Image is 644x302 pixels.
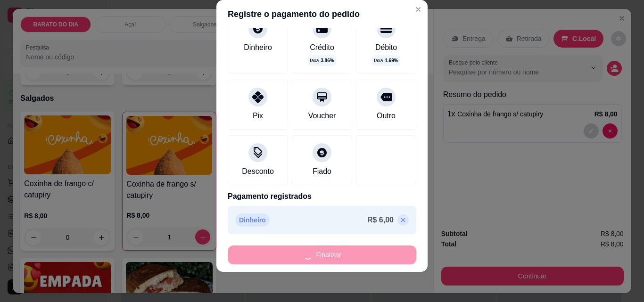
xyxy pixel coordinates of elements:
[242,166,274,177] div: Desconto
[253,110,263,122] div: Pix
[411,2,426,17] button: Close
[374,57,398,64] p: taxa
[244,42,272,53] div: Dinheiro
[228,191,416,202] p: Pagamento registrados
[308,110,336,122] div: Voucher
[385,57,398,64] span: 1.69 %
[321,57,334,64] span: 3.86 %
[313,166,331,177] div: Fiado
[310,57,334,64] p: taxa
[375,42,397,53] div: Débito
[235,213,270,227] p: Dinheiro
[310,42,334,53] div: Crédito
[367,214,394,226] p: R$ 6,00
[377,110,396,122] div: Outro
